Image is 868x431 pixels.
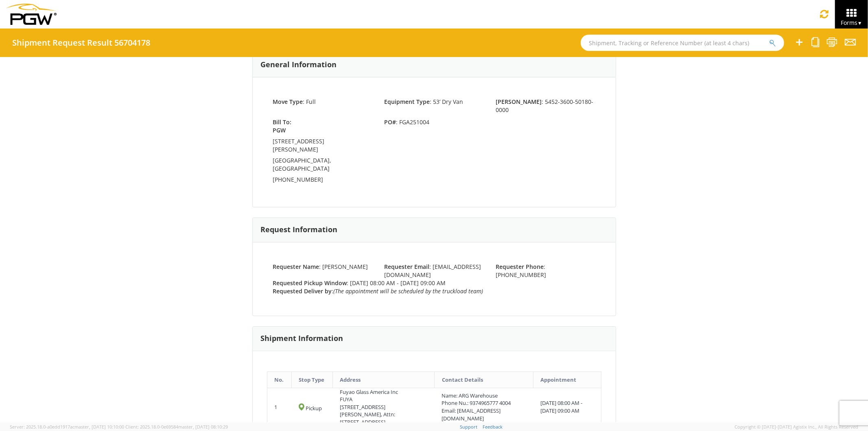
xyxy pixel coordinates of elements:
span: : [DATE] 08:00 AM - [DATE] 09:00 AM [273,279,446,287]
span: - [DATE] 09:00 AM [540,399,582,414]
strong: PGW [273,126,286,134]
strong: Requester Email [384,263,429,270]
a: Feedback [483,424,503,430]
i: (The appointment will be scheduled by the truckload team) [334,287,483,295]
h3: Request Information [261,226,338,234]
strong: Requester Phone [496,263,544,270]
strong: Equipment Type [384,98,430,106]
span: [DATE] 08:00 AM [540,399,579,407]
div: Fuyao Glass America Inc [340,388,427,396]
h4: Shipment Request Result 56704178 [12,38,150,47]
span: ▼ [857,20,862,26]
span: master, [DATE] 08:10:29 [178,424,228,430]
h3: General Information [261,61,337,69]
strong: Requested Deliver by [273,287,332,295]
td: 1 [267,388,291,426]
span: Client: 2025.18.0-0e69584 [125,424,228,430]
span: : [EMAIL_ADDRESS][DOMAIN_NAME] [384,263,481,279]
td: [GEOGRAPHIC_DATA], [GEOGRAPHIC_DATA] [273,156,372,176]
h3: Shipment Information [261,334,343,343]
div: FUYA [340,396,427,403]
th: No. [267,372,291,388]
span: : Full [273,98,316,106]
a: Support [460,424,477,430]
span: Forms [841,19,862,26]
span: : [PHONE_NUMBER] [496,263,546,279]
strong: PO# [384,118,396,126]
th: Stop Type [291,372,332,388]
span: : 5452-3600-50180-0000 [496,98,593,114]
strong: [PERSON_NAME] [496,98,542,106]
div: Name: ARG Warehouse [442,392,526,400]
div: Email: [EMAIL_ADDRESS][DOMAIN_NAME] [442,407,526,422]
strong: Bill To: [273,118,292,126]
div: Phone Nu.: 9374965777 4004 [442,399,526,407]
strong: Move Type [273,98,303,106]
span: : FGA251004 [378,118,490,126]
span: : [273,287,334,295]
input: Shipment, Tracking or Reference Number (at least 4 chars) [581,35,784,51]
th: Contact Details [434,372,533,388]
th: Address [332,372,434,388]
strong: Requester Name [273,263,319,270]
div: [STREET_ADDRESS][PERSON_NAME], Attn: [STREET_ADDRESS] [340,403,427,426]
span: master, [DATE] 10:10:00 [74,424,124,430]
span: Server: 2025.18.0-a0edd1917ac [10,424,124,430]
td: [PHONE_NUMBER] [273,176,372,187]
th: Appointment [533,372,601,388]
span: : [PERSON_NAME] [273,263,368,270]
img: pgw-form-logo-1aaa8060b1cc70fad034.png [6,4,57,25]
span: Copyright © [DATE]-[DATE] Agistix Inc., All Rights Reserved [735,424,858,430]
span: : 53’ Dry Van [384,98,463,106]
td: [STREET_ADDRESS][PERSON_NAME] [273,137,372,156]
span: Pickup [306,405,322,412]
strong: Requested Pickup Window [273,279,347,287]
